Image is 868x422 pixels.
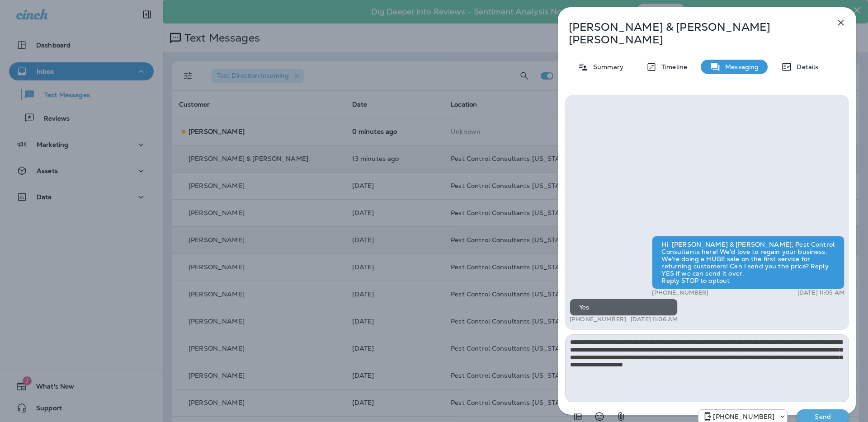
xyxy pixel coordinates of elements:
[570,299,678,316] div: Yes
[652,289,708,296] p: [PHONE_NUMBER]
[721,63,759,70] p: Messaging
[713,413,774,420] p: [PHONE_NUMBER]
[792,63,818,70] p: Details
[569,21,816,46] p: [PERSON_NAME] & [PERSON_NAME] [PERSON_NAME]
[631,316,678,323] p: [DATE] 11:06 AM
[652,236,844,289] div: Hi [PERSON_NAME] & [PERSON_NAME], Pest Control Consultants here! We'd love to regain your busines...
[589,63,623,70] p: Summary
[657,63,687,70] p: Timeline
[797,289,844,296] p: [DATE] 11:05 AM
[698,411,787,422] div: +1 (815) 998-9676
[570,316,626,323] p: [PHONE_NUMBER]
[804,413,842,421] p: Send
